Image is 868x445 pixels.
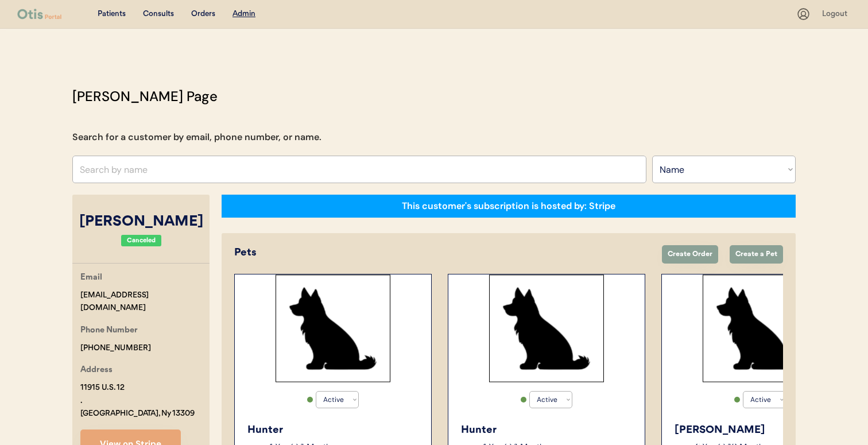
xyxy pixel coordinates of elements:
div: Pets [234,245,650,261]
div: Address [80,363,113,378]
div: This customer's subscription is hosted by: Stripe [402,200,615,212]
div: Email [80,271,102,285]
div: Logout [822,9,851,20]
div: Hunter [247,423,420,438]
div: 11915 U.S. 12 . [GEOGRAPHIC_DATA], Ny 13309 [80,381,195,420]
img: Rectangle%2029.svg [276,274,390,382]
div: Hunter [461,423,633,438]
img: Rectangle%2029.svg [489,274,604,382]
img: Rectangle%2029.svg [703,274,817,382]
div: Consults [143,9,174,20]
button: Create Order [662,245,718,264]
div: [PERSON_NAME] [72,211,210,233]
div: [PERSON_NAME] [675,423,847,438]
div: Search for a customer by email, phone number, or name. [72,130,321,144]
input: Search by name [72,156,646,183]
u: Admin [232,10,255,18]
button: Create a Pet [730,245,783,264]
div: [PERSON_NAME] Page [72,86,218,107]
div: Phone Number [80,324,138,338]
div: [EMAIL_ADDRESS][DOMAIN_NAME] [80,289,210,315]
div: Orders [191,9,215,20]
div: [PHONE_NUMBER] [80,342,151,355]
div: Patients [98,9,126,20]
